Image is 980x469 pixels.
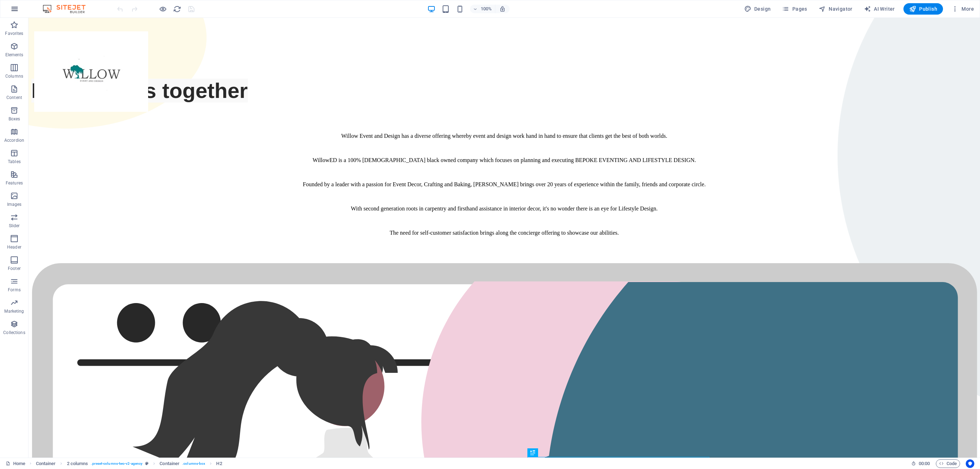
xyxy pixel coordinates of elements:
span: Pages [782,5,807,12]
img: Editor Logo [41,5,94,13]
span: Click to select. Double-click to edit [36,459,56,468]
p: Forms [8,287,21,293]
div: Design (Ctrl+Alt+Y) [741,3,774,15]
button: AI Writer [861,3,898,15]
p: Collections [3,330,25,335]
button: Publish [903,3,943,15]
p: Columns [5,73,23,79]
h6: Session time [911,459,930,468]
p: Header [7,244,21,250]
nav: breadcrumb [36,459,222,468]
span: Design [744,5,771,12]
button: Pages [779,3,810,15]
span: 00 00 [919,459,930,468]
button: Usercentrics [966,459,974,468]
h6: 100% [481,5,492,13]
button: More [949,3,977,15]
span: : [924,461,925,466]
button: Click here to leave preview mode and continue editing [158,5,167,13]
p: Features [6,180,23,186]
p: Content [6,95,22,100]
span: Code [939,459,957,468]
span: . preset-columns-two-v2-agency [91,459,142,468]
button: 100% [470,5,495,13]
button: reload [173,5,181,13]
a: Click to cancel selection. Double-click to open Pages [6,459,25,468]
button: Design [741,3,774,15]
p: Elements [5,52,24,58]
p: Slider [9,223,20,229]
i: Reload page [173,5,181,13]
span: AI Writer [864,5,895,12]
i: On resize automatically adjust zoom level to fit chosen device. [499,6,506,12]
span: Click to select. Double-click to edit [216,459,222,468]
button: Navigator [816,3,855,15]
p: Images [7,202,22,207]
span: Publish [909,5,937,12]
p: Marketing [4,308,24,314]
p: Boxes [9,116,20,122]
p: Tables [8,159,21,165]
span: Click to select. Double-click to edit [67,459,88,468]
button: Code [936,459,960,468]
p: Favorites [5,31,23,36]
span: More [952,5,974,12]
p: Footer [8,266,21,271]
p: Accordion [4,137,24,143]
span: Navigator [819,5,853,12]
span: Click to select. Double-click to edit [160,459,179,468]
i: This element is a customizable preset [145,462,148,465]
span: . columns-box [182,459,205,468]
